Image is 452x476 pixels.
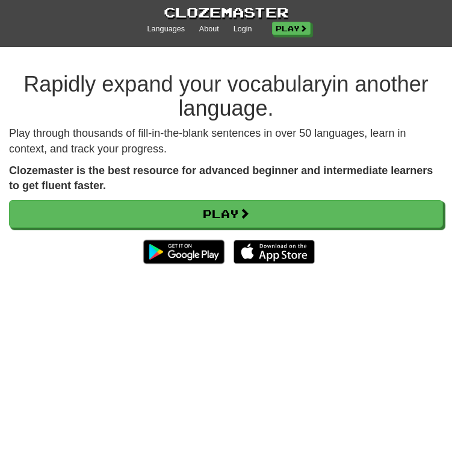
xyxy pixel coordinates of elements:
a: Clozemaster [164,2,288,22]
strong: Clozemaster is the best resource for advanced beginner and intermediate learners to get fluent fa... [9,164,433,192]
a: About [199,24,219,35]
a: Play [9,200,443,228]
a: Languages [147,24,185,35]
a: Play [272,22,311,35]
img: Get it on Google Play [137,234,231,270]
p: Play through thousands of fill-in-the-blank sentences in over 50 languages, learn in context, and... [9,126,443,157]
a: Login [234,24,252,35]
img: Download_on_the_App_Store_Badge_US-UK_135x40-25178aeef6eb6b83b96f5f2d004eda3bffbb37122de64afbaef7... [234,240,315,264]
